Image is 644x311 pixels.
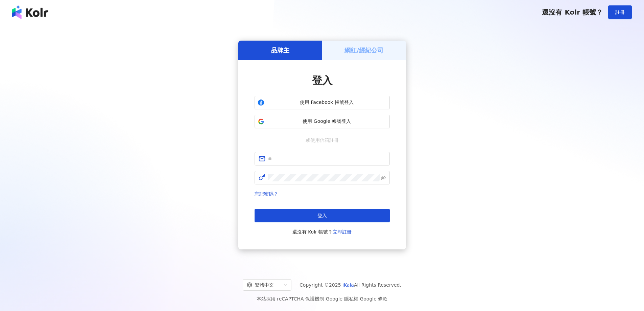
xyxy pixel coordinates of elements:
[360,296,387,302] a: Google 條款
[267,99,387,106] span: 使用 Facebook 帳號登入
[317,213,327,218] span: 登入
[271,46,289,54] h5: 品牌主
[255,115,390,128] button: 使用 Google 帳號登入
[312,74,332,86] span: 登入
[381,175,386,180] span: eye-invisible
[542,8,603,16] span: 還沒有 Kolr 帳號？
[333,229,352,235] a: 立即註冊
[257,295,387,303] span: 本站採用 reCAPTCHA 保護機制
[324,296,326,302] span: |
[267,118,387,125] span: 使用 Google 帳號登入
[344,46,383,54] h5: 網紅/經紀公司
[615,9,625,15] span: 註冊
[255,191,278,197] a: 忘記密碼？
[255,209,390,222] button: 登入
[342,282,354,288] a: iKala
[255,96,390,109] button: 使用 Facebook 帳號登入
[247,280,281,290] div: 繁體中文
[292,228,352,236] span: 還沒有 Kolr 帳號？
[300,281,401,289] span: Copyright © 2025 All Rights Reserved.
[12,5,48,19] img: logo
[301,136,343,144] span: 或使用信箱註冊
[608,5,632,19] button: 註冊
[358,296,360,302] span: |
[326,296,358,302] a: Google 隱私權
